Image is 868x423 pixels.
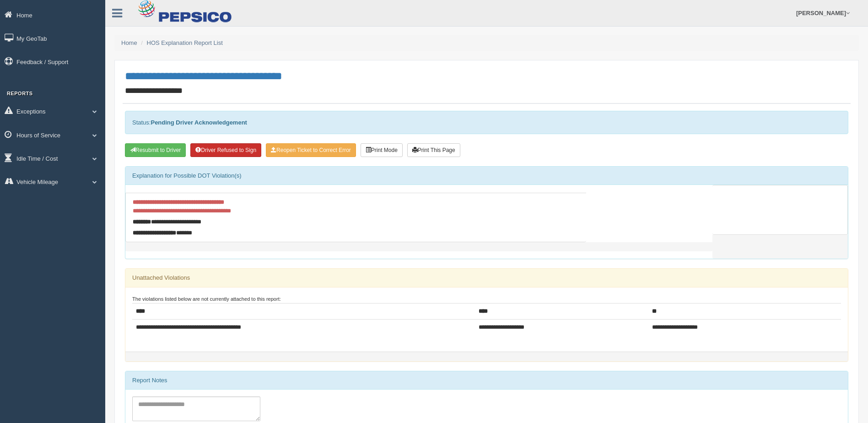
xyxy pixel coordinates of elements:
[125,269,848,287] div: Unattached Violations
[125,371,848,390] div: Report Notes
[125,167,848,185] div: Explanation for Possible DOT Violation(s)
[266,143,356,157] button: Reopen Ticket
[151,119,247,126] strong: Pending Driver Acknowledgement
[132,296,281,302] small: The violations listed below are not currently attached to this report:
[121,39,137,46] a: Home
[125,143,186,157] button: Resubmit To Driver
[190,143,261,157] button: Driver Refused to Sign
[147,39,223,46] a: HOS Explanation Report List
[407,143,460,157] button: Print This Page
[361,143,403,157] button: Print Mode
[125,111,848,134] div: Status:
